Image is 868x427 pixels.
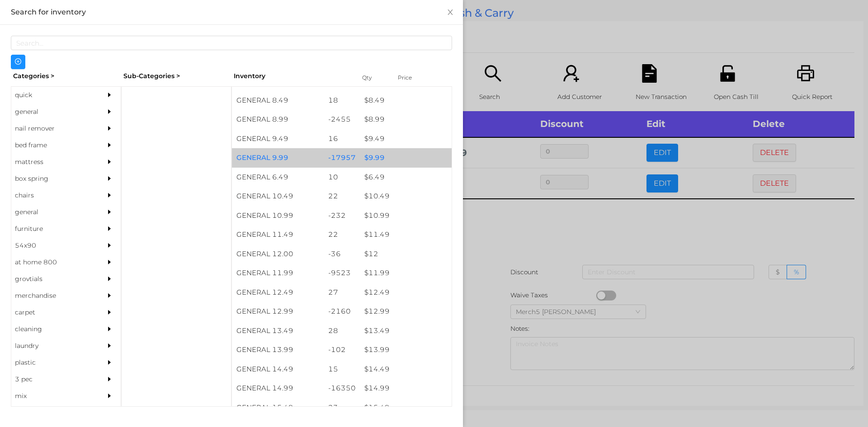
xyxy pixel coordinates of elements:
[106,276,113,282] i: icon: caret-right
[106,359,113,366] i: icon: caret-right
[232,110,324,129] div: GENERAL 8.99
[106,326,113,332] i: icon: caret-right
[360,283,452,302] div: $ 12.49
[11,321,94,338] div: cleaning
[232,360,324,379] div: GENERAL 14.49
[324,283,360,302] div: 27
[11,254,94,271] div: at home 800
[232,283,324,302] div: GENERAL 12.49
[232,340,324,360] div: GENERAL 13.99
[324,244,360,264] div: -36
[324,263,360,283] div: -9523
[11,271,94,287] div: grovtials
[324,360,360,379] div: 15
[232,148,324,168] div: GENERAL 9.99
[106,159,113,165] i: icon: caret-right
[324,398,360,418] div: 23
[106,242,113,249] i: icon: caret-right
[324,302,360,321] div: -2160
[232,206,324,225] div: GENERAL 10.99
[232,129,324,149] div: GENERAL 9.49
[106,393,113,399] i: icon: caret-right
[360,379,452,398] div: $ 14.99
[447,9,454,16] i: icon: close
[11,304,94,321] div: carpet
[360,225,452,244] div: $ 11.49
[106,92,113,98] i: icon: caret-right
[106,209,113,215] i: icon: caret-right
[11,170,94,187] div: box spring
[232,187,324,206] div: GENERAL 10.49
[11,237,94,254] div: 54x90
[360,360,452,379] div: $ 14.49
[11,87,94,103] div: quick
[106,125,113,131] i: icon: caret-right
[324,129,360,149] div: 16
[11,371,94,388] div: 3 pec
[11,354,94,371] div: plastic
[106,343,113,349] i: icon: caret-right
[360,321,452,341] div: $ 13.49
[106,376,113,382] i: icon: caret-right
[324,379,360,398] div: -16350
[360,129,452,149] div: $ 9.49
[106,142,113,148] i: icon: caret-right
[360,168,452,187] div: $ 6.49
[232,225,324,244] div: GENERAL 11.49
[11,404,94,421] div: appliances
[232,379,324,398] div: GENERAL 14.99
[360,398,452,418] div: $ 15.49
[360,71,387,84] div: Qty
[324,225,360,244] div: 22
[232,168,324,187] div: GENERAL 6.49
[324,321,360,341] div: 28
[11,137,94,154] div: bed frame
[324,187,360,206] div: 22
[324,148,360,168] div: -17957
[11,388,94,404] div: mix
[11,338,94,354] div: laundry
[11,221,94,237] div: furniture
[360,244,452,264] div: $ 12
[11,69,121,83] div: Categories >
[11,120,94,137] div: nail remover
[360,187,452,206] div: $ 10.49
[232,302,324,321] div: GENERAL 12.99
[11,154,94,170] div: mattress
[11,204,94,221] div: general
[360,263,452,283] div: $ 11.99
[121,69,231,83] div: Sub-Categories >
[106,225,113,232] i: icon: caret-right
[232,263,324,283] div: GENERAL 11.99
[324,206,360,225] div: -232
[360,91,452,110] div: $ 8.49
[360,148,452,168] div: $ 9.99
[324,110,360,129] div: -2455
[396,71,432,84] div: Price
[106,292,113,299] i: icon: caret-right
[11,187,94,204] div: chairs
[232,91,324,110] div: GENERAL 8.49
[106,175,113,182] i: icon: caret-right
[11,103,94,120] div: general
[324,168,360,187] div: 10
[106,192,113,198] i: icon: caret-right
[360,340,452,360] div: $ 13.99
[11,36,452,50] input: Search...
[232,398,324,418] div: GENERAL 15.49
[360,302,452,321] div: $ 12.99
[360,110,452,129] div: $ 8.99
[106,108,113,115] i: icon: caret-right
[11,55,25,69] button: icon: plus-circle
[106,309,113,315] i: icon: caret-right
[11,287,94,304] div: merchandise
[324,91,360,110] div: 18
[106,259,113,265] i: icon: caret-right
[232,321,324,341] div: GENERAL 13.49
[234,71,351,81] div: Inventory
[232,244,324,264] div: GENERAL 12.00
[324,340,360,360] div: -102
[360,206,452,225] div: $ 10.99
[11,7,452,17] div: Search for inventory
